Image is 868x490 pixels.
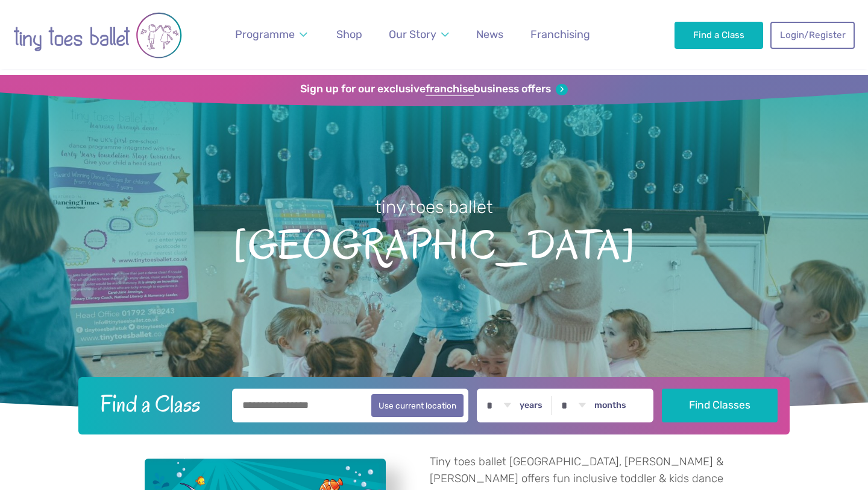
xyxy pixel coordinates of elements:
[520,400,542,411] label: years
[594,400,626,411] label: months
[371,394,464,417] button: Use current location
[375,197,493,217] small: tiny toes ballet
[21,219,847,268] span: [GEOGRAPHIC_DATA]
[13,7,182,63] img: tiny toes ballet
[336,28,362,40] span: Shop
[426,83,474,96] strong: franchise
[235,28,295,40] span: Programme
[90,389,224,419] h2: Find a Class
[662,389,778,422] button: Find Classes
[525,21,596,48] a: Franchising
[383,21,454,48] a: Our Story
[389,28,436,40] span: Our Story
[331,21,368,48] a: Shop
[770,22,855,48] a: Login/Register
[675,22,763,48] a: Find a Class
[476,28,503,40] span: News
[300,83,567,96] a: Sign up for our exclusivefranchisebusiness offers
[530,28,590,40] span: Franchising
[230,21,313,48] a: Programme
[471,21,509,48] a: News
